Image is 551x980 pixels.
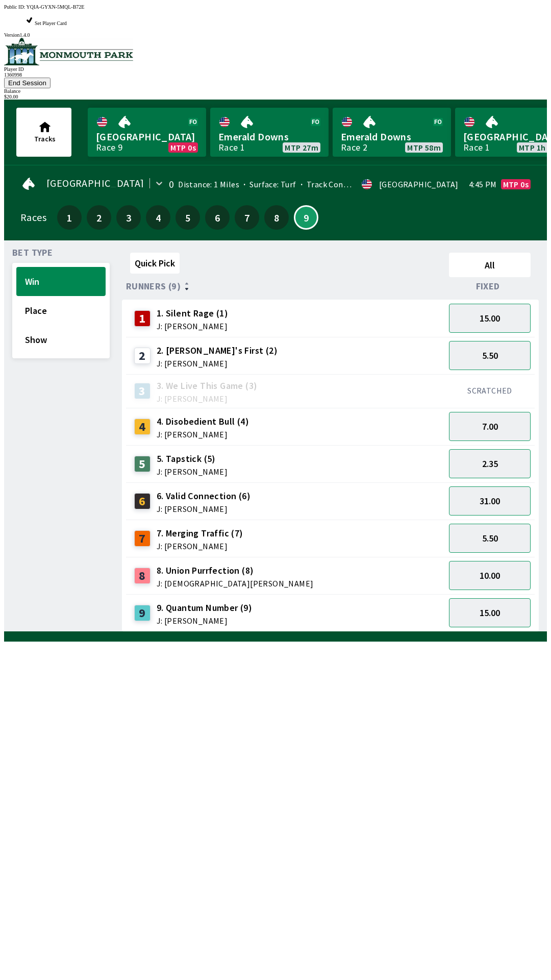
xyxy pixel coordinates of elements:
span: Fixed [476,282,500,290]
div: Player ID [4,66,547,72]
span: 9. Quantum Number (9) [157,601,252,615]
button: 15.00 [449,304,531,333]
div: 4 [134,419,151,435]
span: J: [PERSON_NAME] [157,430,249,438]
span: 31.00 [480,495,500,507]
span: MTP 27m [285,143,318,152]
span: 3. We Live This Game (3) [157,379,258,393]
div: [GEOGRAPHIC_DATA] [379,180,459,188]
span: 5.50 [482,350,498,361]
button: Tracks [16,108,71,157]
span: Place [25,305,97,316]
button: 5.50 [449,341,531,370]
a: Emerald DownsRace 2MTP 58m [333,108,451,157]
span: J: [PERSON_NAME] [157,505,251,513]
span: All [454,259,526,271]
img: venue logo [4,38,133,65]
button: 7.00 [449,412,531,441]
span: 7. Merging Traffic (7) [157,527,243,540]
div: 1 [134,310,151,327]
span: 7.00 [482,421,498,432]
span: 7 [237,214,257,221]
button: 4 [146,205,170,230]
span: MTP 0s [170,143,196,152]
span: Tracks [34,134,56,143]
span: 5. Tapstick (5) [157,452,228,465]
span: 5.50 [482,532,498,544]
div: 7 [134,530,151,547]
div: 3 [134,383,151,399]
div: 0 [169,180,174,188]
div: 5 [134,456,151,472]
span: Emerald Downs [218,130,320,143]
button: 2.35 [449,449,531,478]
div: Race 2 [341,143,367,152]
span: 2 [89,214,109,221]
span: J: [PERSON_NAME] [157,359,278,367]
span: 9 [297,215,315,220]
button: 7 [235,205,259,230]
div: Runners (9) [126,281,445,291]
span: 6. Valid Connection (6) [157,489,251,503]
span: 15.00 [480,312,500,324]
span: J: [PERSON_NAME] [157,322,228,330]
span: [GEOGRAPHIC_DATA] [46,179,144,187]
div: SCRATCHED [449,385,531,396]
span: MTP 0s [503,180,529,188]
div: Race 1 [463,143,490,152]
button: Show [16,325,106,354]
span: Runners (9) [126,282,181,290]
div: Race 9 [96,143,122,152]
div: Race 1 [218,143,245,152]
span: 3 [119,214,138,221]
span: J: [PERSON_NAME] [157,617,252,625]
div: 1360998 [4,72,547,78]
span: Distance: 1 Miles [178,179,239,189]
span: Track Condition: Firm [296,179,386,189]
button: Win [16,267,106,296]
span: 2.35 [482,458,498,470]
span: 10.00 [480,570,500,581]
span: 8. Union Purrfection (8) [157,564,314,577]
button: 5.50 [449,524,531,553]
div: Version 1.4.0 [4,32,547,38]
span: 4 [148,214,168,221]
span: J: [DEMOGRAPHIC_DATA][PERSON_NAME] [157,579,314,587]
button: 15.00 [449,598,531,627]
span: Surface: Turf [239,179,296,189]
span: 6 [208,214,227,221]
button: All [449,253,531,277]
div: Balance [4,88,547,94]
span: 1 [60,214,79,221]
a: [GEOGRAPHIC_DATA]Race 9MTP 0s [88,108,206,157]
div: Fixed [445,281,535,291]
span: 1. Silent Rage (1) [157,307,228,320]
span: Show [25,334,97,346]
button: Place [16,296,106,325]
div: 9 [134,605,151,621]
a: Emerald DownsRace 1MTP 27m [210,108,329,157]
button: 3 [116,205,141,230]
span: YQIA-GYXN-5MQL-B72E [27,4,85,10]
span: Emerald Downs [341,130,443,143]
div: 6 [134,493,151,509]
button: 8 [264,205,289,230]
button: 6 [205,205,230,230]
button: 1 [57,205,82,230]
button: 10.00 [449,561,531,590]
span: 5 [178,214,197,221]
span: 4:45 PM [469,180,497,188]
span: [GEOGRAPHIC_DATA] [96,130,198,143]
button: 5 [176,205,200,230]
span: 8 [267,214,286,221]
div: 8 [134,568,151,584]
button: End Session [4,78,51,88]
div: Races [20,213,46,222]
span: J: [PERSON_NAME] [157,542,243,550]
div: Public ID: [4,4,547,10]
button: 2 [87,205,111,230]
span: Bet Type [12,249,53,257]
span: 2. [PERSON_NAME]'s First (2) [157,344,278,357]
button: 9 [294,205,318,230]
div: 2 [134,348,151,364]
